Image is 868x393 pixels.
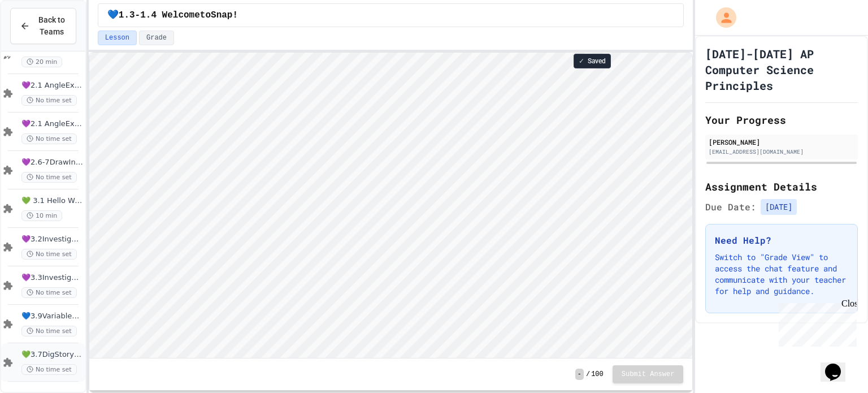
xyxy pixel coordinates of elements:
p: Switch to "Grade View" to access the chat feature and communicate with your teacher for help and ... [715,252,848,297]
span: 💚 3.1 Hello World [21,196,83,206]
span: 💜3.2InvestigateCreateVars [21,235,83,244]
h2: Your Progress [705,112,858,128]
span: 💙1.3-1.4 WelcometoSnap! [107,8,238,22]
button: Lesson [98,31,137,45]
span: No time set [21,249,77,260]
span: 100 [591,370,604,379]
div: [PERSON_NAME] [709,137,854,147]
span: 💚3.7DigStoryProj [21,350,83,360]
span: 💜2.1 AngleExperiments1 [21,81,83,90]
span: Due Date: [705,200,756,214]
button: Submit Answer [613,365,684,383]
iframe: chat widget [821,348,857,382]
div: Chat with us now!Close [5,5,78,72]
button: Back to Teams [10,8,76,44]
span: No time set [21,133,77,144]
span: 20 min [21,57,62,67]
iframe: To enrich screen reader interactions, please activate Accessibility in Grammarly extension settings [89,53,693,358]
span: ✓ [579,57,584,66]
span: No time set [21,326,77,336]
span: / [586,370,590,379]
span: 💙3.9Variables&ArithmeticOp [21,312,83,321]
span: [DATE] [761,199,797,215]
span: No time set [21,172,77,183]
div: My Account [704,5,739,31]
span: 💜2.6-7DrawInternet [21,158,83,167]
span: No time set [21,95,77,106]
h3: Need Help? [715,234,848,247]
span: Submit Answer [622,370,675,379]
span: 💜3.3InvestigateCreateVars(A:GraphOrg) [21,273,83,283]
div: [EMAIL_ADDRESS][DOMAIN_NAME] [709,148,854,156]
span: 10 min [21,210,62,221]
span: No time set [21,287,77,298]
span: - [575,369,584,380]
button: Grade [139,31,174,45]
span: 💜2.1 AngleExperiments2 [21,119,83,129]
span: Back to Teams [37,14,67,38]
span: No time set [21,364,77,375]
span: Saved [588,57,606,66]
h1: [DATE]-[DATE] AP Computer Science Principles [705,46,858,93]
iframe: chat widget [774,299,857,347]
h2: Assignment Details [705,179,858,195]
